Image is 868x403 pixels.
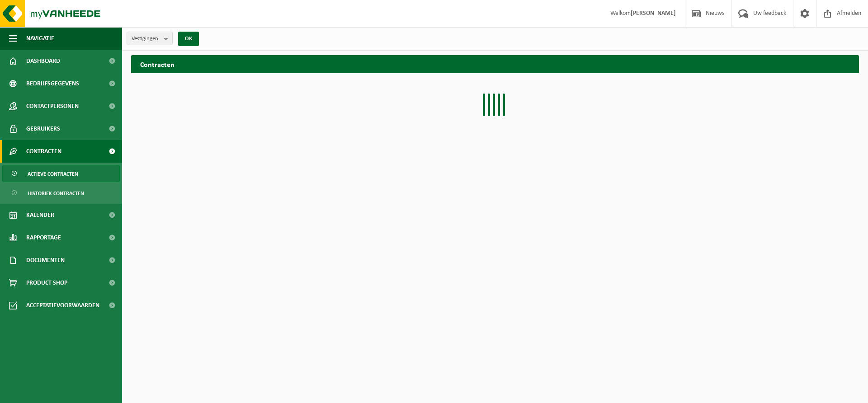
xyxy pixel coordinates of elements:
button: Vestigingen [127,32,173,45]
span: Bedrijfsgegevens [26,72,79,95]
span: Rapportage [26,226,61,249]
span: Gebruikers [26,117,60,140]
span: Kalender [26,204,54,226]
strong: [PERSON_NAME] [631,10,676,17]
button: OK [178,32,199,46]
a: Historiek contracten [2,184,120,201]
span: Vestigingen [132,32,160,46]
span: Historiek contracten [28,185,84,202]
span: Contracten [26,140,61,163]
a: Actieve contracten [2,165,120,182]
span: Actieve contracten [28,165,78,183]
span: Navigatie [26,27,54,50]
span: Acceptatievoorwaarden [26,294,99,317]
span: Documenten [26,249,65,272]
span: Dashboard [26,50,60,72]
span: Product Shop [26,272,67,294]
span: Contactpersonen [26,95,79,117]
h2: Contracten [131,55,859,73]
